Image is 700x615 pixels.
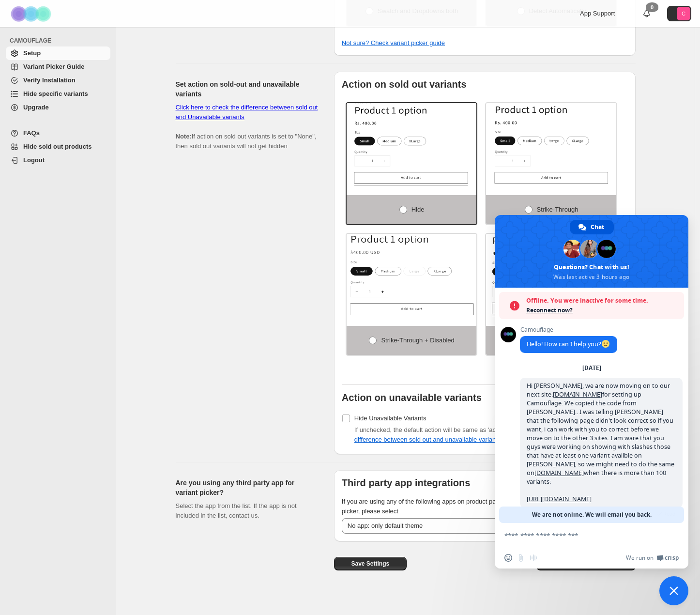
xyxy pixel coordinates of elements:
span: Hide Unavailable Variants [354,415,426,422]
a: Variant Picker Guide [6,60,110,74]
a: Not sure? Check variant picker guide [342,39,445,46]
span: Hide specific variants [23,90,88,97]
textarea: Compose your message... [504,531,657,540]
span: Variant Picker Guide [23,63,84,70]
span: Strike-through [537,206,578,213]
button: Avatar with initials C [667,6,691,21]
span: Avatar with initials C [677,7,690,20]
span: Insert an emoji [504,554,512,562]
text: C [682,11,685,16]
span: App Support [580,10,615,17]
button: Save Settings [334,557,407,570]
span: Setup [23,49,41,57]
a: [DOMAIN_NAME] [553,390,602,399]
span: Hi [PERSON_NAME], we are now moving on to our next site: for setting up Camouflage. We copied the... [527,382,674,503]
div: 0 [646,2,658,12]
a: Logout [6,154,110,167]
img: Strike-through [486,103,616,185]
a: [DOMAIN_NAME] [534,469,584,477]
a: We run onCrisp [626,554,679,562]
h2: Set action on sold-out and unavailable variants [176,79,319,99]
b: Note: [176,133,192,140]
b: Action on unavailable variants [342,392,482,403]
span: Offline. You were inactive for some time. [526,296,679,306]
span: Crisp [665,554,679,562]
span: Strike-through + Disabled [381,337,454,344]
div: Chat [570,220,614,234]
a: 0 [642,9,652,18]
span: If unchecked, the default action will be same as 'action on sold out variants' set above. [354,426,618,443]
img: Strike-through + Disabled [347,234,477,316]
span: FAQs [23,129,40,137]
a: [URL][DOMAIN_NAME] [527,495,592,503]
span: We are not online. We will email you back. [532,507,652,523]
a: FAQs [6,126,110,140]
span: Camouflage [520,326,617,333]
div: Close chat [659,576,688,605]
a: Verify Installation [6,74,110,87]
span: Verify Installation [23,77,76,84]
a: Upgrade [6,101,110,114]
span: Hide sold out products [23,143,92,150]
span: Hide [411,206,425,213]
span: We run on [626,554,654,562]
div: [DATE] [582,365,601,371]
img: Camouflage [8,0,56,27]
span: Upgrade [23,104,49,111]
a: Hide sold out products [6,140,110,154]
span: CAMOUFLAGE [10,37,111,45]
span: Hello! How can I help you? [527,340,610,348]
span: Save Settings [351,560,389,568]
b: Action on sold out variants [342,79,467,90]
span: Chat [591,220,604,234]
span: Logout [23,156,45,164]
h2: Are you using any third party app for variant picker? [176,478,319,497]
a: Click here to check the difference between sold out and Unavailable variants [176,104,318,121]
img: None [486,234,616,316]
span: Select the app from the list. If the app is not included in the list, contact us. [176,502,297,519]
a: Setup [6,46,110,60]
span: If action on sold out variants is set to "None", then sold out variants will not get hidden [176,104,318,150]
span: Reconnect now? [526,306,679,315]
span: If you are using any of the following apps on product pages that replaces your theme's original v... [342,498,624,515]
a: Hide specific variants [6,87,110,101]
img: Hide [347,103,477,185]
b: Third party app integrations [342,477,471,488]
